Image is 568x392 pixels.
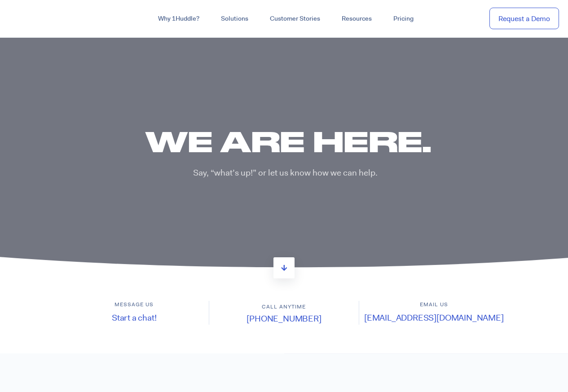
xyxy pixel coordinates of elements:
img: ... [9,10,73,27]
a: Resources [331,11,383,27]
a: [EMAIL_ADDRESS][DOMAIN_NAME] [364,312,504,323]
h6: Email us [359,301,508,308]
a: Solutions [210,11,259,27]
a: Start a chat! [112,312,157,323]
h1: We are here. [60,122,518,160]
h6: Call anytime [209,303,359,311]
a: Why 1Huddle? [147,11,210,27]
p: Say, “what’s up!” or let us know how we can help. [60,167,511,179]
h6: Message us [60,301,209,308]
a: Request a Demo [489,8,559,30]
a: Pricing [383,11,424,27]
a: [PHONE_NUMBER] [247,313,321,324]
a: Customer Stories [259,11,331,27]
